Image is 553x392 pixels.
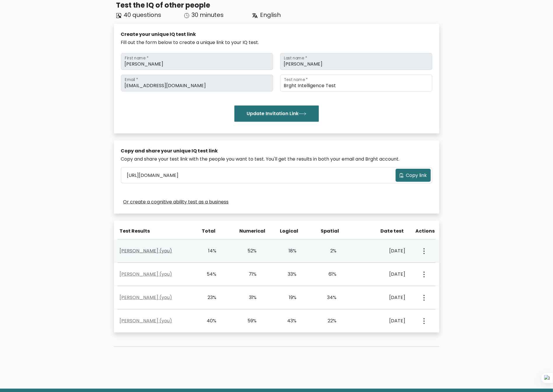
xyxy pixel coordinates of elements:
[120,247,172,254] a: [PERSON_NAME] (you)
[121,31,432,38] div: Create your unique IQ test link
[260,11,281,19] span: English
[240,294,257,301] div: 31%
[406,172,427,179] span: Copy link
[239,228,256,235] div: Numerical
[121,147,432,154] div: Copy and share your unique IQ test link
[199,228,216,235] div: Total
[361,228,409,235] div: Date test
[360,247,405,254] div: [DATE]
[121,156,432,163] div: Copy and share your test link with the people you want to test. You'll get the results in both yo...
[321,228,338,235] div: Spatial
[396,169,431,182] button: Copy link
[280,294,297,301] div: 19%
[280,317,297,324] div: 43%
[240,271,257,278] div: 71%
[121,75,273,92] input: Email
[120,228,192,235] div: Test Results
[320,294,337,301] div: 34%
[280,75,432,92] input: Test name
[200,294,217,301] div: 23%
[234,106,319,122] button: Update Invitation Link
[360,294,405,301] div: [DATE]
[192,11,224,19] span: 30 minutes
[123,198,229,205] a: Or create a cognitive ability test as a business
[120,271,172,277] a: [PERSON_NAME] (you)
[280,228,297,235] div: Logical
[280,53,432,70] input: Last name
[120,317,172,324] a: [PERSON_NAME] (you)
[200,247,217,254] div: 14%
[121,53,273,70] input: First name
[280,271,297,278] div: 33%
[121,39,432,46] div: Fill out the form below to create a unique link to your IQ test.
[360,317,405,324] div: [DATE]
[240,247,257,254] div: 52%
[124,11,161,19] span: 40 questions
[240,317,257,324] div: 59%
[120,294,172,301] a: [PERSON_NAME] (you)
[360,271,405,278] div: [DATE]
[200,317,217,324] div: 40%
[320,247,337,254] div: 2%
[416,228,436,235] div: Actions
[280,247,297,254] div: 18%
[200,271,217,278] div: 54%
[320,317,337,324] div: 22%
[320,271,337,278] div: 61%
